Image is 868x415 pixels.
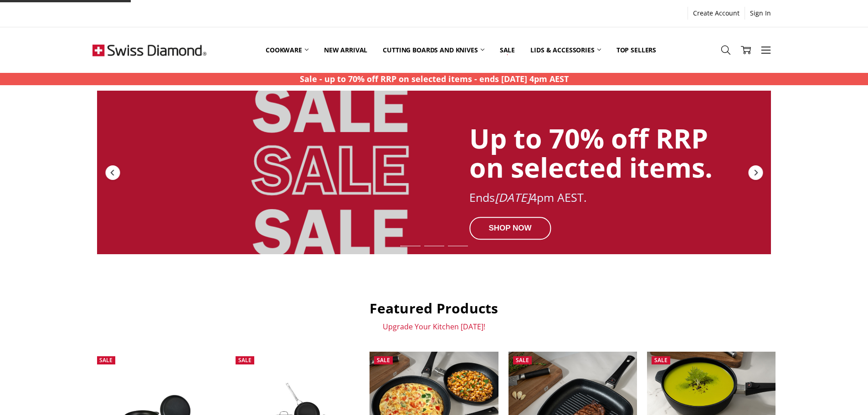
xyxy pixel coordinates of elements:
[92,322,776,331] p: Upgrade Your Kitchen [DATE]!
[469,123,714,183] div: Up to 70% off RRP on selected items.
[469,217,551,240] div: SHOP NOW
[446,240,470,252] div: Slide 3 of 7
[316,30,375,70] a: New arrival
[609,30,664,70] a: Top Sellers
[399,240,422,252] div: Slide 1 of 7
[747,164,764,180] div: Next
[688,7,745,20] a: Create Account
[377,356,390,364] span: Sale
[92,27,206,73] img: Free Shipping On Every Order
[523,30,608,70] a: Lids & Accessories
[300,73,569,84] strong: Sale - up to 70% off RRP on selected items - ends [DATE] 4pm AEST
[238,356,252,364] span: Sale
[92,300,776,317] h2: Featured Products
[745,7,776,20] a: Sign In
[516,356,529,364] span: Sale
[375,30,492,70] a: Cutting boards and knives
[99,356,113,364] span: Sale
[492,30,523,70] a: Sale
[97,91,771,254] a: Redirect to https://swissdiamond.com.au/cookware/shop-by-collection/premium-steel-dlx/
[104,164,121,180] div: Previous
[258,30,316,70] a: Cookware
[469,191,714,204] div: Ends 4pm AEST.
[495,190,530,205] em: [DATE]
[422,240,446,252] div: Slide 2 of 7
[654,356,668,364] span: Sale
